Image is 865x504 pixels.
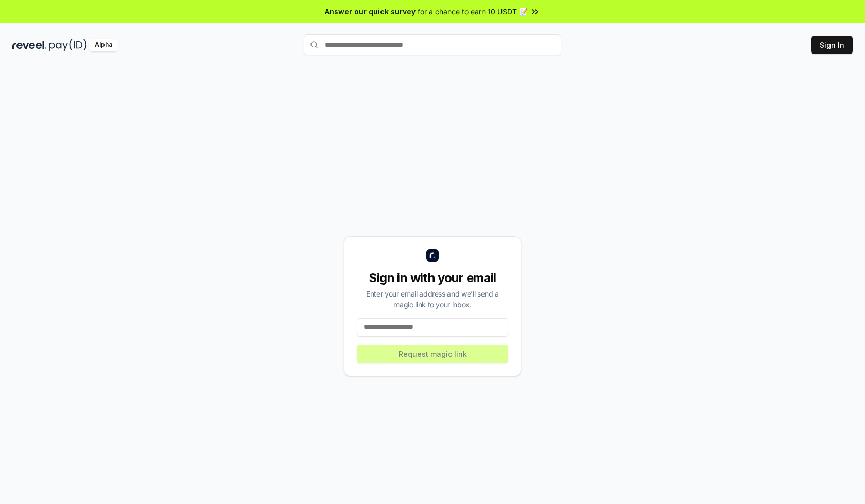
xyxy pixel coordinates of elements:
[325,6,416,17] span: Answer our quick survey
[357,270,508,286] div: Sign in with your email
[357,288,508,310] div: Enter your email address and we’ll send a magic link to your inbox.
[12,39,47,51] img: reveel_dark
[426,249,439,262] img: logo_small
[49,39,87,51] img: pay_id
[418,6,528,17] span: for a chance to earn 10 USDT 📝
[89,39,118,51] div: Alpha
[811,36,853,54] button: Sign In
